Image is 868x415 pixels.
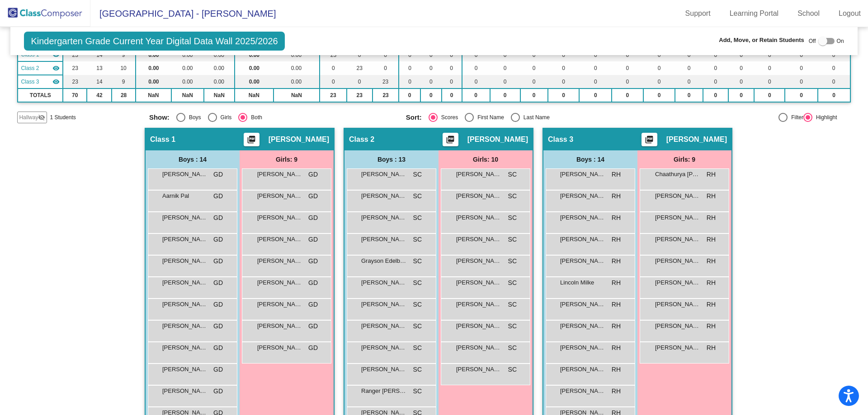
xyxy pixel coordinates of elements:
span: SC [508,256,517,266]
td: 23 [347,61,373,75]
span: GD [308,235,318,244]
span: GD [308,213,318,223]
div: Girls: 9 [240,150,334,168]
div: Boys [185,113,201,121]
span: [PERSON_NAME] [560,365,605,374]
span: [PERSON_NAME] [PERSON_NAME] [361,300,406,309]
td: 0 [548,75,580,89]
td: 0 [490,89,520,102]
mat-radio-group: Select an option [406,113,656,122]
span: [PERSON_NAME] [PERSON_NAME] [361,322,406,331]
td: 0.00 [171,61,204,75]
div: Last Name [520,113,550,121]
span: [PERSON_NAME] [257,343,302,352]
span: SC [413,235,422,244]
span: RH [707,278,716,288]
td: 0 [818,89,850,102]
td: 0 [703,75,728,89]
td: 0 [462,75,490,89]
span: SC [413,300,422,309]
mat-icon: visibility [52,65,60,72]
span: [GEOGRAPHIC_DATA] - [PERSON_NAME] [90,6,276,21]
span: SC [508,278,517,288]
a: School [790,6,827,21]
td: Rita Humphries - No Class Name [18,75,63,89]
td: 0 [643,89,675,102]
span: GD [213,213,223,223]
td: 0 [612,61,643,75]
td: Samantha Connors - No Class Name [18,61,63,75]
span: SC [508,191,517,201]
span: GD [308,322,318,331]
span: [PERSON_NAME] [269,135,329,144]
span: GD [308,170,318,179]
td: 0 [462,89,490,102]
span: SC [413,213,422,223]
span: Ranger [PERSON_NAME] [361,387,406,396]
div: Boys : 14 [543,150,637,168]
td: 0.00 [136,61,171,75]
span: RH [612,235,621,244]
span: [PERSON_NAME] [162,343,208,352]
td: 0 [675,61,703,75]
span: SC [413,343,422,353]
td: 13 [87,61,112,75]
td: 0.00 [235,61,274,75]
td: 0 [643,75,675,89]
td: 0.00 [204,75,235,89]
td: 0.00 [274,61,320,75]
td: NaN [136,89,171,102]
span: [PERSON_NAME] [162,300,208,309]
td: 0 [490,75,520,89]
span: Aarnik Pal [162,191,208,201]
td: 9 [112,75,135,89]
span: Kindergarten Grade Current Year Digital Data Wall 2025/2026 [24,32,284,51]
td: 0 [728,61,754,75]
span: [PERSON_NAME] [162,365,208,374]
td: 0 [818,61,850,75]
div: Boys : 13 [344,150,439,168]
span: [PERSON_NAME] [560,191,605,201]
td: 0 [462,61,490,75]
div: Scores [438,113,458,121]
a: Learning Portal [722,6,786,21]
td: 0 [520,89,548,102]
td: NaN [274,89,320,102]
td: 0 [579,61,612,75]
span: [PERSON_NAME] [162,213,208,222]
span: [PERSON_NAME] [361,343,406,352]
td: 0 [420,89,441,102]
span: [PERSON_NAME] [PERSON_NAME] [361,170,406,179]
span: RH [707,300,716,309]
span: Class 3 [548,135,573,144]
mat-icon: visibility_off [38,114,45,121]
span: Sort: [406,113,422,121]
span: SC [413,365,422,374]
span: SC [413,322,422,331]
span: [PERSON_NAME] [PERSON_NAME] [361,278,406,287]
td: 10 [112,61,135,75]
span: [PERSON_NAME] [257,191,302,201]
td: 0 [320,75,346,89]
div: Both [247,113,262,121]
span: [PERSON_NAME] [655,213,700,222]
span: [PERSON_NAME] [655,322,700,331]
div: Girls: 9 [637,150,731,168]
span: GD [308,300,318,309]
td: 0 [579,75,612,89]
td: 0 [754,89,785,102]
td: 0 [420,61,441,75]
span: GD [213,278,223,288]
span: [PERSON_NAME] [560,235,605,244]
span: GD [213,322,223,331]
span: SC [413,278,422,288]
span: RH [612,278,621,288]
td: 0 [442,89,462,102]
span: [PERSON_NAME] [456,278,501,287]
span: GD [308,191,318,201]
span: [PERSON_NAME] [PERSON_NAME] [257,278,302,287]
td: 23 [63,61,87,75]
span: Class 2 [349,135,374,144]
span: GD [308,343,318,353]
span: [PERSON_NAME] [666,135,727,144]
